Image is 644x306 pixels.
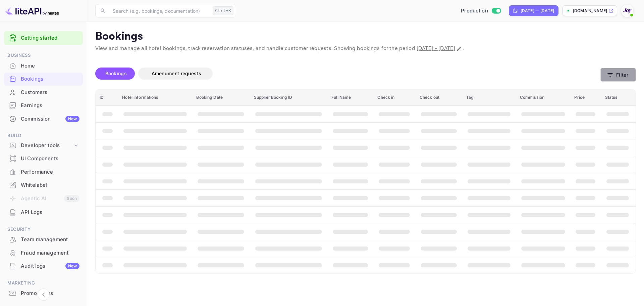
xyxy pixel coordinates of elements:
th: Commission [516,89,571,106]
a: API Logs [4,206,83,218]
div: Audit logsNew [4,260,83,273]
div: Developer tools [4,140,83,151]
th: Check in [373,89,415,106]
a: Fraud management [4,247,83,259]
th: Check out [416,89,462,106]
div: New [65,116,79,122]
th: Hotel informations [118,89,192,106]
span: [DATE] - [DATE] [417,45,455,52]
div: Developer tools [21,142,73,149]
div: Team management [4,233,83,246]
div: API Logs [4,206,83,219]
div: Switch to Sandbox mode [458,7,503,15]
div: [DATE] — [DATE] [521,8,554,14]
a: Performance [4,166,83,178]
th: Booking Date [192,89,250,106]
div: Performance [21,168,79,176]
div: Customers [4,86,83,99]
span: Security [4,226,83,233]
div: Home [4,59,83,73]
div: Fraud management [21,249,79,257]
div: API Logs [21,209,79,216]
th: Price [570,89,601,106]
span: Business [4,52,83,59]
p: Bookings [95,30,636,43]
span: Build [4,132,83,139]
div: account-settings tabs [95,68,600,80]
th: ID [96,89,118,106]
th: Supplier Booking ID [250,89,327,106]
span: Marketing [4,279,83,287]
p: [DOMAIN_NAME] [573,8,607,14]
a: Bookings [4,73,83,85]
img: LiteAPI logo [5,5,59,16]
a: UI Components [4,152,83,165]
div: UI Components [21,155,79,163]
a: Whitelabel [4,179,83,191]
div: Ctrl+K [213,6,233,15]
div: Bookings [21,75,79,83]
input: Search (e.g. bookings, documentation) [109,4,210,17]
a: CommissionNew [4,113,83,125]
div: Audit logs [21,262,79,270]
th: Tag [462,89,516,106]
div: Promo codes [4,287,83,300]
button: Collapse navigation [38,289,50,301]
th: Status [601,89,636,106]
div: Fraud management [4,247,83,260]
div: Commission [21,115,79,123]
div: Earnings [4,99,83,112]
div: Customers [21,89,79,96]
span: Production [461,7,488,15]
div: CommissionNew [4,113,83,126]
table: booking table [96,89,636,273]
div: Performance [4,166,83,179]
div: New [65,263,79,269]
a: Customers [4,86,83,98]
th: Full Name [327,89,373,106]
p: View and manage all hotel bookings, track reservation statuses, and handle customer requests. Sho... [95,45,636,53]
button: Filter [600,68,636,82]
a: Team management [4,233,83,246]
button: Change date range [456,45,463,52]
img: With Joy [622,5,633,16]
div: Whitelabel [4,179,83,192]
div: Whitelabel [21,181,79,189]
div: Bookings [4,73,83,86]
div: Team management [21,236,79,244]
a: Home [4,59,83,72]
span: Bookings [105,71,127,76]
a: Earnings [4,99,83,112]
div: Earnings [21,102,79,110]
a: Getting started [21,34,79,42]
span: Amendment requests [152,71,201,76]
div: UI Components [4,152,83,165]
div: Getting started [4,31,83,45]
div: Home [21,62,79,70]
div: Promo codes [21,290,79,297]
a: Audit logsNew [4,260,83,272]
a: Promo codes [4,287,83,299]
